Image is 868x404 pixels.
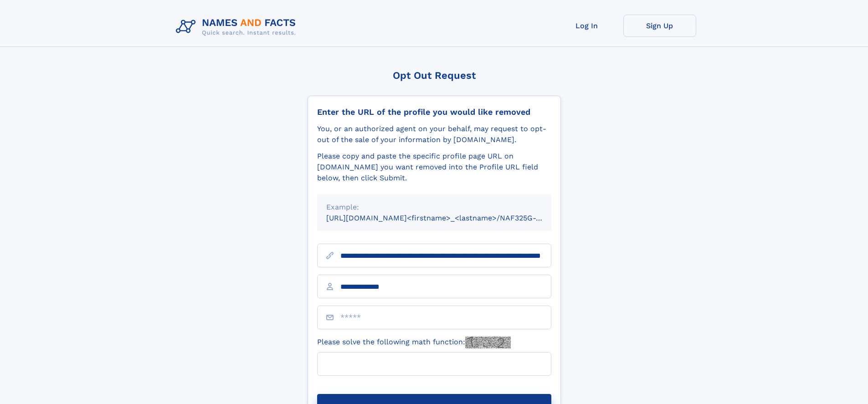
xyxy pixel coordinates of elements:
div: Enter the URL of the profile you would like removed [317,107,551,117]
label: Please solve the following math function: [317,337,511,348]
a: Sign Up [623,15,696,37]
img: Logo Names and Facts [172,15,303,39]
div: Opt Out Request [308,70,561,81]
div: Please copy and paste the specific profile page URL on [DOMAIN_NAME] you want removed into the Pr... [317,151,551,184]
div: Example: [326,202,542,213]
div: You, or an authorized agent on your behalf, may request to opt-out of the sale of your informatio... [317,123,551,145]
a: Log In [550,15,623,37]
small: [URL][DOMAIN_NAME]<firstname>_<lastname>/NAF325G-xxxxxxxx [326,214,569,222]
